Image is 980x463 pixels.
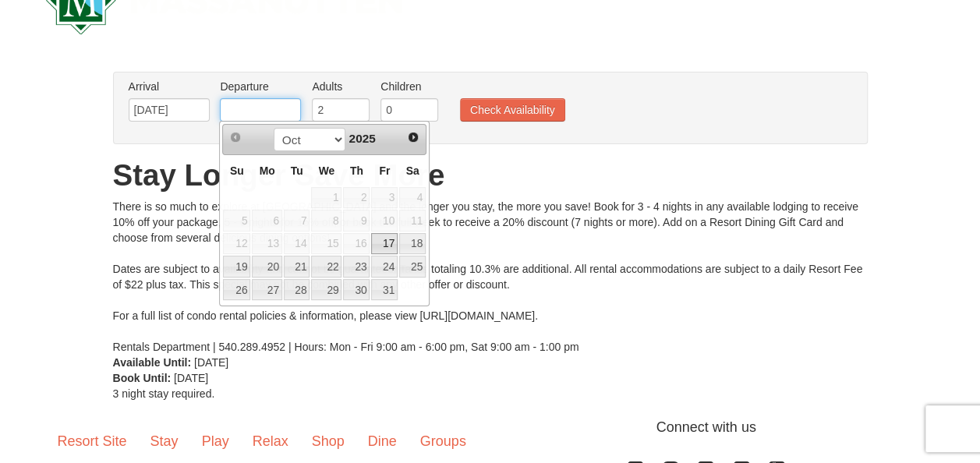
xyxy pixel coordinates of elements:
span: 4 [399,187,426,209]
td: available [222,255,251,278]
a: 23 [343,256,370,277]
span: Prev [229,131,242,143]
a: 30 [343,279,370,301]
span: 11 [399,210,426,231]
td: available [222,209,251,232]
p: Connect with us [46,417,935,438]
td: available [398,255,426,278]
a: 19 [223,256,250,277]
a: 25 [399,256,426,277]
label: Arrival [129,79,210,94]
span: [DATE] [174,372,208,384]
td: available [251,255,282,278]
span: 2 [343,187,370,209]
span: 3 [371,187,398,209]
td: available [283,232,311,256]
a: 18 [399,233,426,255]
span: 16 [343,233,370,255]
span: 8 [311,210,341,231]
td: available [342,255,370,278]
td: available [370,278,398,302]
td: available [251,209,282,232]
strong: Available Until: [113,356,192,369]
td: available [342,209,370,232]
td: available [251,278,282,302]
td: available [370,232,398,256]
span: Saturday [406,164,419,177]
span: 10 [371,210,398,231]
span: Monday [260,164,275,177]
a: Next [402,126,424,148]
a: 26 [223,279,250,301]
h1: Stay Longer Save More [113,160,868,191]
td: available [251,232,282,256]
td: available [342,232,370,256]
span: Next [407,131,419,143]
td: available [342,278,370,302]
td: available [370,255,398,278]
td: available [222,278,251,302]
td: available [398,232,426,256]
div: There is so much to explore at [GEOGRAPHIC_DATA] and the longer you stay, the more you save! Book... [113,199,868,355]
td: available [310,186,342,210]
span: 1 [311,187,341,209]
span: 3 night stay required. [113,387,215,400]
td: available [283,255,311,278]
span: Sunday [230,164,244,177]
td: available [283,209,311,232]
a: 27 [252,279,281,301]
a: 24 [371,256,398,277]
a: 20 [252,256,281,277]
a: 29 [311,279,341,301]
span: 7 [284,210,310,231]
td: available [370,186,398,210]
span: 5 [223,210,250,231]
label: Adults [312,79,370,94]
span: 14 [284,233,310,255]
span: Friday [379,164,390,177]
span: Wednesday [319,164,335,177]
a: 28 [284,279,310,301]
td: available [310,255,342,278]
a: 22 [311,256,341,277]
td: available [398,209,426,232]
span: 2025 [349,132,376,145]
label: Departure [220,79,301,94]
a: 21 [284,256,310,277]
td: available [370,209,398,232]
td: available [310,278,342,302]
td: available [310,232,342,256]
td: available [342,186,370,210]
span: Thursday [350,164,363,177]
span: 15 [311,233,341,255]
a: 31 [371,279,398,301]
a: Prev [225,126,246,148]
strong: Book Until: [113,372,172,384]
span: 12 [223,233,250,255]
button: Check Availability [460,98,565,122]
span: 6 [252,210,281,231]
td: available [398,186,426,210]
td: available [283,278,311,302]
span: [DATE] [194,356,228,369]
span: 13 [252,233,281,255]
td: available [222,232,251,256]
span: 9 [343,210,370,231]
td: available [310,209,342,232]
span: Tuesday [291,164,303,177]
a: 17 [371,233,398,255]
label: Children [380,79,438,94]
